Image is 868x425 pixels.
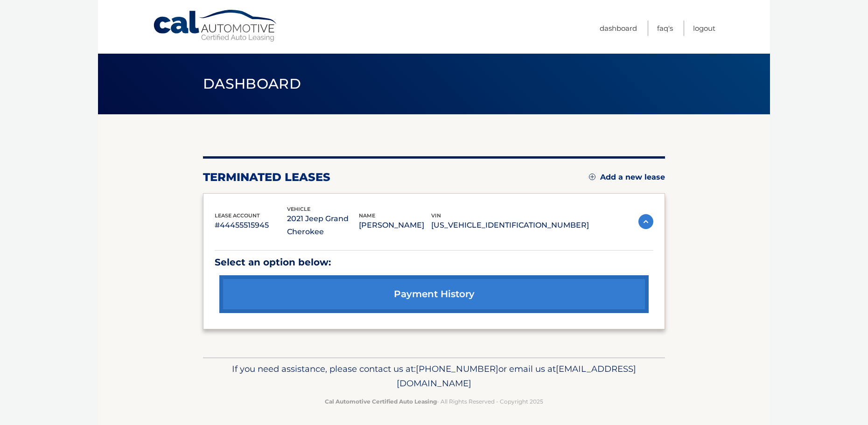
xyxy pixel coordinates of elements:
[431,219,589,232] p: [US_VEHICLE_IDENTIFICATION_NUMBER]
[359,212,375,219] span: name
[287,212,359,238] p: 2021 Jeep Grand Cherokee
[416,363,498,374] span: [PHONE_NUMBER]
[589,173,665,182] a: Add a new lease
[215,254,653,271] p: Select an option below:
[325,398,437,405] strong: Cal Automotive Certified Auto Leasing
[287,206,310,212] span: vehicle
[657,21,673,36] a: FAQ's
[589,174,595,180] img: add.svg
[203,75,301,92] span: Dashboard
[359,219,431,232] p: [PERSON_NAME]
[638,214,653,229] img: accordion-active.svg
[203,170,330,184] h2: terminated leases
[209,397,659,406] p: - All Rights Reserved - Copyright 2025
[431,212,441,219] span: vin
[600,21,637,36] a: Dashboard
[219,275,649,313] a: payment history
[209,362,659,391] p: If you need assistance, please contact us at: or email us at
[153,9,279,42] a: Cal Automotive
[215,212,260,219] span: lease account
[693,21,715,36] a: Logout
[215,219,287,232] p: #44455515945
